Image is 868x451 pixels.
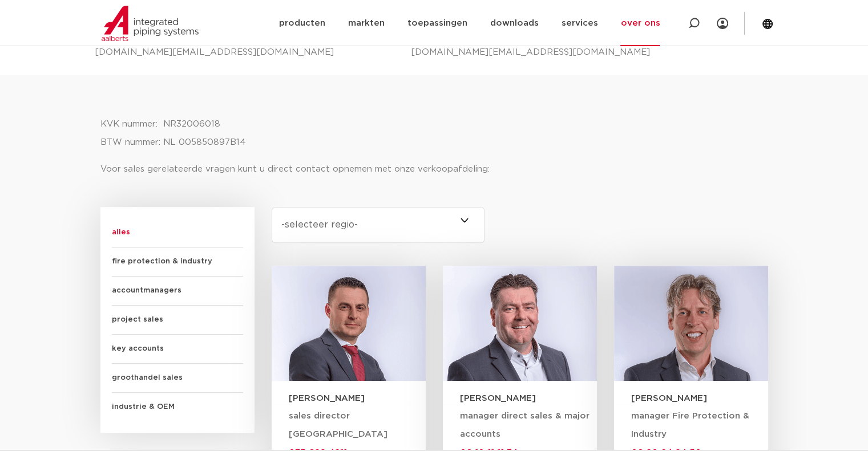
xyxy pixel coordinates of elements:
[100,115,768,152] p: KVK nummer: NR32006018 BTW nummer: NL 005850897B14
[112,335,243,364] span: key accounts
[112,277,243,306] span: accountmanagers
[112,247,243,277] span: fire protection & industry
[112,306,243,335] span: project sales
[112,218,243,247] span: alles
[95,43,774,62] p: [DOMAIN_NAME][EMAIL_ADDRESS][DOMAIN_NAME] [DOMAIN_NAME][EMAIL_ADDRESS][DOMAIN_NAME]
[460,392,597,404] h3: [PERSON_NAME]
[289,392,426,404] h3: [PERSON_NAME]
[100,160,768,178] p: Voor sales gerelateerde vragen kunt u direct contact opnemen met onze verkoopafdeling:
[112,364,243,393] span: groothandel sales
[631,392,768,404] h3: [PERSON_NAME]
[631,412,749,438] span: manager Fire Protection & Industry
[289,412,387,438] span: sales director [GEOGRAPHIC_DATA]
[112,393,243,421] span: industrie & OEM
[460,412,590,438] span: manager direct sales & major accounts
